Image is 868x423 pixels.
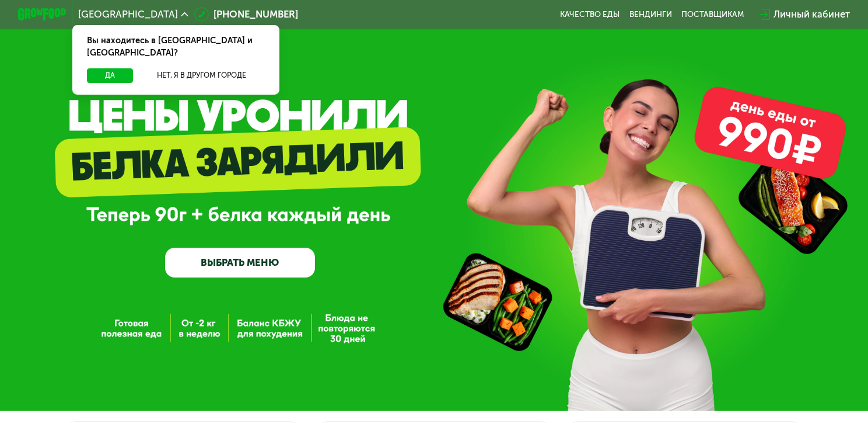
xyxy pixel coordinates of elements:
[629,9,672,19] a: Вендинги
[681,9,744,19] div: поставщикам
[72,25,279,68] div: Вы находитесь в [GEOGRAPHIC_DATA] и [GEOGRAPHIC_DATA]?
[165,248,315,278] a: ВЫБРАТЬ МЕНЮ
[194,7,298,22] a: [PHONE_NUMBER]
[560,9,619,19] a: Качество еды
[138,68,265,83] button: Нет, я в другом городе
[773,7,850,22] div: Личный кабинет
[78,9,178,19] span: [GEOGRAPHIC_DATA]
[87,68,134,83] button: Да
